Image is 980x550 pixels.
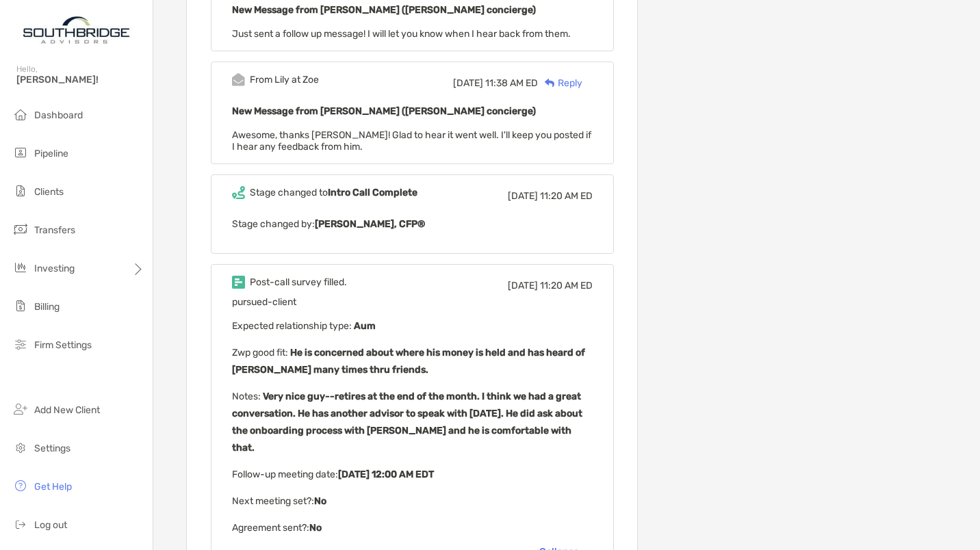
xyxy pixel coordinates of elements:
[12,144,29,161] img: pipeline icon
[232,28,571,40] span: Just sent a follow up message! I will let you know when I hear back from them.
[232,105,536,117] b: New Message from [PERSON_NAME] ([PERSON_NAME] concierge)
[16,5,136,55] img: Zoe Logo
[34,404,100,416] span: Add New Client
[12,439,29,456] img: settings icon
[12,401,29,417] img: add_new_client icon
[314,495,326,507] b: No
[508,280,538,291] span: [DATE]
[232,186,245,199] img: Event icon
[232,215,593,233] p: Stage changed by:
[232,4,536,16] b: New Message from [PERSON_NAME] ([PERSON_NAME] concierge)
[315,218,425,230] b: [PERSON_NAME], CFP®
[485,77,538,89] span: 11:38 AM ED
[232,391,582,454] b: Very nice guy--retires at the end of the month. I think we had a great conversation. He has anoth...
[328,187,417,198] b: Intro Call Complete
[34,263,75,274] span: Investing
[250,187,417,198] div: Stage changed to
[12,336,29,352] img: firm-settings icon
[34,481,72,493] span: Get Help
[232,388,593,456] p: Notes :
[12,221,29,237] img: transfers icon
[540,280,593,291] span: 11:20 AM ED
[232,73,245,86] img: Event icon
[34,186,64,198] span: Clients
[12,516,29,532] img: logout icon
[352,320,376,332] b: Aum
[34,109,83,121] span: Dashboard
[232,129,591,153] span: Awesome, thanks [PERSON_NAME]! Glad to hear it went well. I'll keep you posted if I hear any feed...
[16,74,144,86] span: [PERSON_NAME]!
[232,347,585,376] b: He is concerned about where his money is held and has heard of [PERSON_NAME] many times thru frie...
[12,477,29,494] img: get-help icon
[34,443,70,454] span: Settings
[12,106,29,122] img: dashboard icon
[538,76,582,90] div: Reply
[250,74,319,86] div: From Lily at Zoe
[309,522,322,534] b: No
[232,466,593,483] p: Follow-up meeting date :
[540,190,593,202] span: 11:20 AM ED
[34,301,60,313] span: Billing
[232,493,593,510] p: Next meeting set? :
[34,148,68,159] span: Pipeline
[453,77,483,89] span: [DATE]
[232,276,245,289] img: Event icon
[34,519,67,531] span: Log out
[232,344,593,378] p: Zwp good fit :
[12,183,29,199] img: clients icon
[508,190,538,202] span: [DATE]
[338,469,434,480] b: [DATE] 12:00 AM EDT
[232,317,593,335] p: Expected relationship type :
[232,519,593,536] p: Agreement sent? :
[250,276,347,288] div: Post-call survey filled.
[34,339,92,351] span: Firm Settings
[12,298,29,314] img: billing icon
[545,79,555,88] img: Reply icon
[232,296,296,308] span: pursued-client
[12,259,29,276] img: investing icon
[34,224,75,236] span: Transfers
